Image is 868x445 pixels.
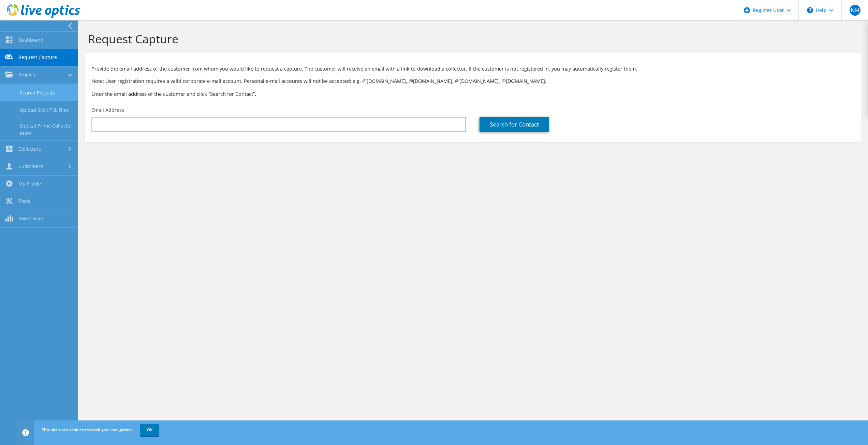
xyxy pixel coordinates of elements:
a: Search for Contact [480,117,549,132]
label: Email Address [91,107,124,114]
svg: \n [807,7,813,13]
p: Provide the email address of the customer from whom you would like to request a capture. The cust... [91,65,854,73]
p: Note: User registration requires a valid corporate e-mail account. Personal e-mail accounts will ... [91,77,854,85]
a: OK [140,424,159,436]
h1: Request Capture [88,32,854,46]
span: This site uses cookies to track your navigation. [42,427,133,433]
span: NH [850,5,860,16]
h3: Enter the email address of the customer and click “Search for Contact”. [91,90,854,98]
